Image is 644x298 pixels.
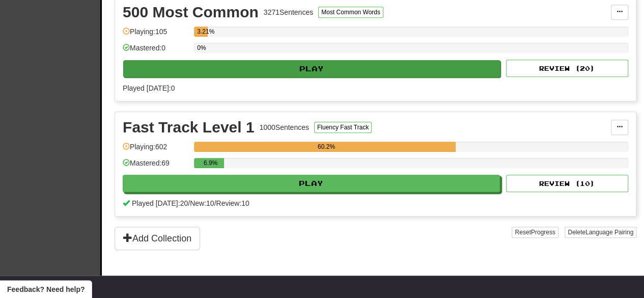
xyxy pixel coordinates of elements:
button: Review (10) [506,175,628,192]
div: 1000 Sentences [260,122,309,132]
button: Play [123,60,500,77]
div: Mastered: 69 [123,158,189,175]
span: New: 10 [190,199,214,207]
button: Most Common Words [318,7,383,18]
div: 3.21% [197,26,208,37]
div: Playing: 602 [123,142,189,158]
span: / [214,199,216,207]
button: Fluency Fast Track [314,122,372,133]
button: Play [123,175,500,192]
div: 500 Most Common [123,5,259,20]
span: Progress [531,229,555,236]
div: Fast Track Level 1 [123,120,255,135]
span: Open feedback widget [7,284,85,294]
span: Review: 10 [216,199,249,207]
div: 3271 Sentences [264,7,313,17]
span: Played [DATE]: 0 [123,84,175,92]
button: ResetProgress [512,227,558,238]
button: DeleteLanguage Pairing [565,227,636,238]
div: Mastered: 0 [123,43,189,60]
span: Played [DATE]: 20 [132,199,188,207]
button: Add Collection [115,227,200,250]
span: Language Pairing [585,229,633,236]
div: 60.2% [197,142,455,152]
button: Review (20) [506,60,628,77]
div: 6.9% [197,158,224,168]
span: / [188,199,190,207]
div: Playing: 105 [123,26,189,43]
